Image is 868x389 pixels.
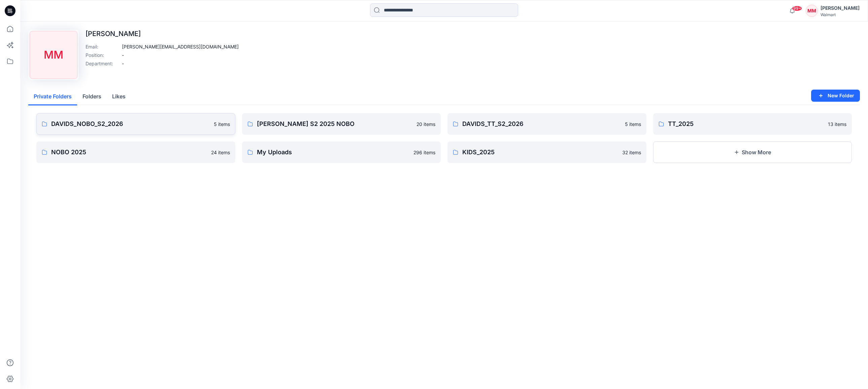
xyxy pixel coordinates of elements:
[806,5,818,17] div: MM
[413,149,435,156] p: 296 items
[30,31,77,79] div: MM
[811,90,860,102] button: New Folder
[122,52,124,59] p: -
[625,121,641,128] p: 5 items
[653,141,852,163] button: Show More
[257,148,410,157] p: My Uploads
[77,88,107,105] button: Folders
[28,88,77,105] button: Private Folders
[447,113,646,135] a: DAVIDS_TT_S2_20265 items
[416,121,435,128] p: 20 items
[86,30,239,38] p: [PERSON_NAME]
[257,119,413,129] p: [PERSON_NAME] S2 2025 NOBO
[668,119,824,129] p: TT_2025
[122,43,239,50] p: [PERSON_NAME][EMAIL_ADDRESS][DOMAIN_NAME]
[447,141,646,163] a: KIDS_202532 items
[214,121,230,128] p: 5 items
[792,6,802,11] span: 99+
[36,113,235,135] a: DAVIDS_NOBO_S2_20265 items
[821,12,860,17] div: Walmart
[242,141,441,163] a: My Uploads296 items
[211,149,230,156] p: 24 items
[107,88,131,105] button: Likes
[51,148,207,157] p: NOBO 2025
[86,52,119,59] p: Position :
[821,4,860,12] div: [PERSON_NAME]
[86,43,119,50] p: Email :
[462,148,618,157] p: KIDS_2025
[828,121,846,128] p: 13 items
[653,113,852,135] a: TT_202513 items
[122,60,124,67] p: -
[242,113,441,135] a: [PERSON_NAME] S2 2025 NOBO20 items
[36,141,235,163] a: NOBO 202524 items
[86,60,119,67] p: Department :
[462,119,621,129] p: DAVIDS_TT_S2_2026
[51,119,210,129] p: DAVIDS_NOBO_S2_2026
[622,149,641,156] p: 32 items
